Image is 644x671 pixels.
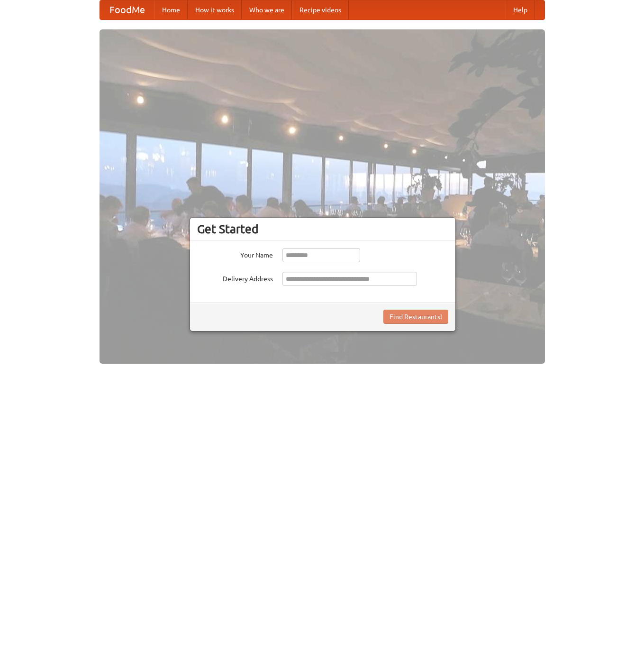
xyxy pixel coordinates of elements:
[383,310,448,324] button: Find Restaurants!
[506,0,535,19] a: Help
[242,0,292,19] a: Who we are
[197,248,273,260] label: Your Name
[188,0,242,19] a: How it works
[292,0,349,19] a: Recipe videos
[154,0,188,19] a: Home
[197,272,273,284] label: Delivery Address
[197,222,448,236] h3: Get Started
[100,0,154,19] a: FoodMe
